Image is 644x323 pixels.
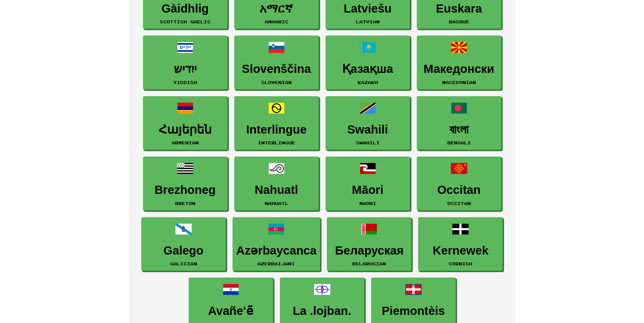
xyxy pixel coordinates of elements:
[147,2,224,15] h3: Gàidhlig
[356,19,380,24] small: Latvian
[356,140,380,145] small: Swahili
[327,217,411,271] a: БеларускаяBelarusian
[358,80,378,85] small: Kazakh
[234,157,319,210] a: NahuatlNahuatl
[329,62,406,76] h3: Қазақша
[147,62,224,76] h3: ייִדיש
[449,19,469,24] small: Basque
[421,123,498,136] h3: বাংলা
[359,201,376,206] small: Maori
[421,62,498,76] h3: Македонски
[326,96,410,150] a: SwahiliSwahili
[173,80,197,85] small: Yiddish
[422,244,499,257] h3: Kernewek
[141,217,226,271] a: GalegoGalician
[238,183,315,197] h3: Nahuatl
[147,123,224,136] h3: Հայերեն
[261,80,292,85] small: Slovenian
[234,36,319,89] a: SlovenščinaSlovenian
[421,183,498,197] h3: Occitan
[265,201,288,206] small: Nahuatl
[143,96,228,150] a: ՀայերենArmenian
[234,96,319,150] a: InterlingueInterlingue
[160,19,211,24] small: Scottish Gaelic
[284,304,361,318] h3: La .lojban.
[418,217,503,271] a: KernewekCornish
[175,201,195,206] small: Breton
[417,157,501,210] a: OccitanOccitan
[238,62,315,76] h3: Slovenščina
[447,201,471,206] small: Occitan
[147,183,224,197] h3: Brezhoneg
[331,244,408,257] h3: Беларуская
[447,140,471,145] small: Bengali
[265,19,288,24] small: Amharic
[258,140,295,145] small: Interlingue
[145,244,222,257] h3: Galego
[143,36,228,89] a: ייִדישYiddish
[172,140,199,145] small: Armenian
[258,261,295,266] small: Azerbaijani
[192,304,269,318] h3: Avañe'ẽ
[236,244,317,257] h3: Azərbaycanca
[326,157,410,210] a: MāoriMaori
[329,2,406,15] h3: Latviešu
[442,80,476,85] small: Macedonian
[238,123,315,136] h3: Interlingue
[417,96,501,150] a: বাংলাBengali
[417,36,501,89] a: МакедонскиMacedonian
[329,123,406,136] h3: Swahili
[375,304,452,318] h3: Piemontèis
[352,261,386,266] small: Belarusian
[329,183,406,197] h3: Māori
[326,36,410,89] a: ҚазақшаKazakh
[143,157,228,210] a: BrezhonegBreton
[170,261,197,266] small: Galician
[449,261,472,266] small: Cornish
[233,217,320,271] a: AzərbaycancaAzerbaijani
[238,2,315,15] h3: አማርኛ
[421,2,498,15] h3: Euskara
